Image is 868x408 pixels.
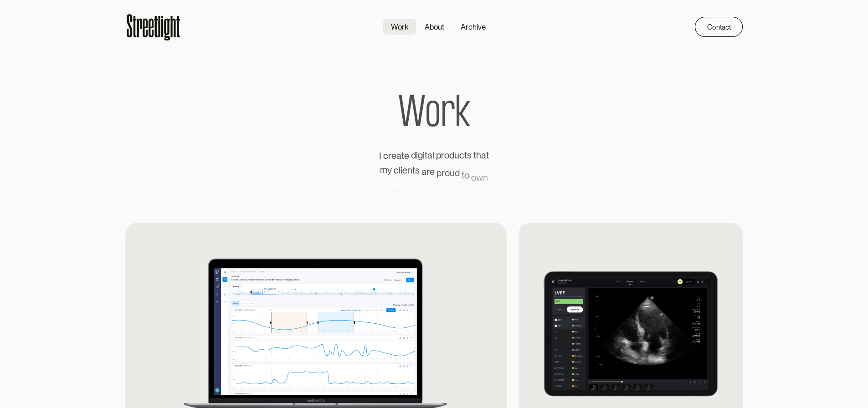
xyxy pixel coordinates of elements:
[400,192,402,205] span: I
[425,21,444,33] div: About
[471,171,476,184] span: o
[423,149,425,163] span: i
[486,148,489,162] span: t
[436,148,441,162] span: p
[401,163,402,177] span: i
[442,166,445,180] span: r
[398,93,425,136] span: W
[383,188,388,202] span: a
[444,148,449,162] span: o
[401,149,404,163] span: t
[464,168,469,182] span: o
[455,93,470,136] span: k
[407,163,412,177] span: n
[455,166,460,180] span: d
[387,163,392,177] span: y
[452,19,494,35] a: Archive
[394,163,399,177] span: c
[404,149,409,163] span: e
[399,163,401,177] span: l
[473,148,476,162] span: t
[695,17,743,37] a: Contact
[454,148,459,162] span: u
[450,166,455,180] span: u
[430,165,435,178] span: e
[464,148,467,162] span: t
[416,19,452,35] a: About
[411,149,416,163] span: d
[421,165,426,178] span: a
[707,21,731,33] div: Contact
[476,148,481,162] span: h
[437,166,442,180] span: p
[483,171,488,184] span: n
[426,165,430,178] span: r
[415,163,420,177] span: s
[388,149,391,163] span: r
[402,163,407,177] span: e
[391,149,396,163] span: e
[418,149,423,163] span: g
[427,149,432,163] span: a
[388,188,393,202] span: n
[379,149,381,163] span: I
[445,166,450,180] span: o
[441,93,455,136] span: r
[462,168,464,182] span: t
[412,163,415,177] span: t
[441,148,444,162] span: r
[467,148,472,162] span: s
[383,149,388,163] span: c
[476,171,483,184] span: w
[391,21,408,33] div: Work
[396,149,401,163] span: a
[461,21,486,33] div: Archive
[383,19,416,35] a: Work
[481,148,486,162] span: a
[416,149,418,163] span: i
[380,163,387,177] span: m
[432,149,434,163] span: l
[393,188,398,202] span: d
[425,149,427,163] span: t
[459,148,464,162] span: c
[449,148,454,162] span: d
[425,93,440,136] span: o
